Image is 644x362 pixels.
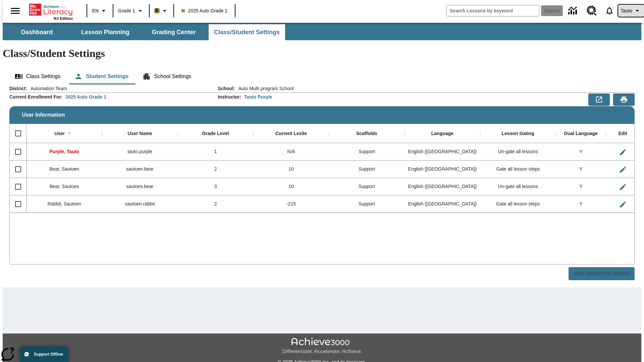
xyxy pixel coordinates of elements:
[49,166,79,172] span: Bear, Sautoen
[178,178,253,195] div: 3
[613,94,635,106] button: Print Preview
[128,131,152,137] div: User Name
[152,28,196,36] span: Grading Center
[616,198,630,211] button: Edit User
[253,178,329,195] div: 10
[65,94,106,100] div: 2025 Auto Grade 1
[9,86,27,92] h2: District :
[329,178,405,195] div: Support
[480,143,556,161] div: Un-gate all lessons
[50,184,79,189] span: Bear, Sautoes
[329,195,405,213] div: Support
[72,24,139,40] button: Lesson Planning
[502,131,534,137] div: Lesson Gating
[556,161,606,178] div: Y
[329,161,405,178] div: Support
[92,7,99,14] span: EN
[178,161,253,178] div: 2
[29,3,73,16] a: Home
[81,28,129,36] span: Lesson Planning
[218,94,241,100] h2: Instructor :
[616,145,630,159] button: Edit User
[29,2,73,20] div: Home
[181,7,228,14] span: 2025 Auto Grade 1
[9,68,66,84] button: Class Settings
[115,5,147,17] button: Grade: Grade 1, Select a grade
[253,161,329,178] div: 10
[137,68,197,84] button: School Settings
[616,163,630,176] button: Edit User
[22,112,65,118] span: User Information
[214,28,280,36] span: Class/Student Settings
[405,161,480,178] div: English (US)
[48,201,81,206] span: Rabbit, Sautoen
[218,86,235,92] h2: School :
[152,5,171,17] button: Boost Class color is light brown. Change class color
[178,143,253,161] div: 1
[235,85,294,92] span: Auto Multi program School
[118,7,135,14] span: Grade 1
[3,24,286,40] div: SubNavbar
[3,23,641,40] div: SubNavbar
[601,2,618,19] a: Notifications
[27,85,67,92] span: Automation Team
[564,2,583,20] a: Data Center
[5,1,25,21] button: Open side menu
[69,68,134,84] button: Student Settings
[178,195,253,213] div: 2
[583,2,601,20] a: Resource Center, Will open in new tab
[618,5,644,17] button: Profile/Settings
[480,161,556,178] div: Gate all lesson steps
[275,131,307,137] div: Current Lexile
[556,195,606,213] div: Y
[102,178,177,195] div: sautoes.bear
[556,143,606,161] div: Y
[588,94,610,106] button: Export to CSV
[3,24,70,40] button: Dashboard
[54,16,73,20] span: NJ Edition
[480,195,556,213] div: Gate all lesson steps
[50,149,79,154] span: Purple, Tauto
[356,131,377,137] div: Scaffolds
[282,338,362,355] img: Achieve3000 Differentiate Accelerate Achieve
[431,131,453,137] div: Language
[556,178,606,195] div: Y
[89,5,111,17] button: Language: EN, Select a language
[209,24,285,40] button: Class/Student Settings
[244,94,272,100] div: Tauto Purple
[329,143,405,161] div: Support
[20,347,68,362] button: Support Offline
[102,195,177,213] div: sautoen.rabbit
[21,28,53,36] span: Dashboard
[405,178,480,195] div: English (US)
[253,195,329,213] div: -215
[253,143,329,161] div: N/A
[54,131,65,137] div: User
[9,94,63,100] h2: Current Enrollment For :
[480,178,556,195] div: Un-gate all lessons
[34,352,63,357] span: Support Offline
[405,143,480,161] div: English (US)
[102,161,177,178] div: sautoen.bear
[140,24,207,40] button: Grading Center
[102,143,177,161] div: tauto.purple
[9,68,635,84] div: Class/Student Settings
[405,195,480,213] div: English (US)
[616,180,630,194] button: Edit User
[621,7,632,14] span: Tauto
[3,47,641,60] h1: Class/Student Settings
[155,6,159,15] span: B
[9,85,635,281] div: User Information
[446,5,539,16] input: search field
[619,131,627,137] div: Edit
[564,131,598,137] div: Dual Language
[202,131,229,137] div: Grade Level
